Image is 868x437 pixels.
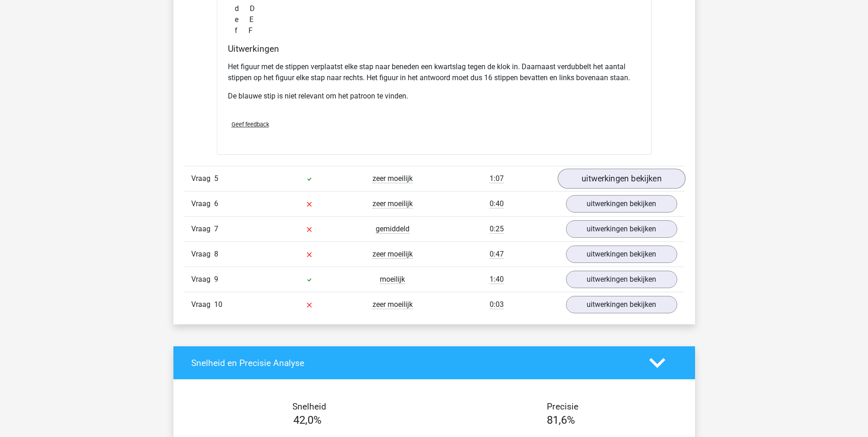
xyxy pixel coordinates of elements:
span: 0:03 [490,300,504,309]
a: uitwerkingen bekijken [566,195,677,213]
span: Vraag [191,173,214,184]
span: 0:25 [490,224,504,234]
span: 42,0% [293,414,322,426]
a: uitwerkingen bekijken [557,169,685,189]
span: 6 [214,199,218,208]
h4: Precisie [445,401,681,412]
a: uitwerkingen bekijken [566,296,677,313]
div: F [228,25,641,36]
span: 8 [214,250,218,258]
span: Vraag [191,224,214,235]
span: f [235,25,248,36]
span: 0:40 [490,199,504,208]
span: zeer moeilijk [372,300,413,309]
span: 5 [214,174,218,183]
a: uitwerkingen bekijken [566,271,677,288]
span: zeer moeilijk [372,174,413,183]
a: uitwerkingen bekijken [566,220,677,238]
span: 0:47 [490,250,504,259]
h4: Uitwerkingen [228,44,641,54]
span: Vraag [191,249,214,260]
span: gemiddeld [376,224,410,234]
span: 7 [214,224,218,233]
span: Vraag [191,299,214,310]
h4: Snelheid en Precisie Analyse [191,358,636,368]
span: 1:40 [490,275,504,284]
span: moeilijk [380,275,405,284]
span: Geef feedback [232,121,269,128]
span: e [235,14,249,25]
p: De blauwe stip is niet relevant om het patroon te vinden. [228,91,641,102]
span: 9 [214,275,218,284]
p: Het figuur met de stippen verplaatst elke stap naar beneden een kwartslag tegen de klok in. Daarn... [228,61,641,83]
a: uitwerkingen bekijken [566,246,677,263]
div: E [228,14,641,25]
span: Vraag [191,274,214,285]
span: 1:07 [490,174,504,183]
span: 81,6% [547,414,575,426]
span: 10 [214,300,222,309]
span: zeer moeilijk [372,250,413,259]
span: Vraag [191,198,214,209]
span: d [235,3,250,14]
span: zeer moeilijk [372,199,413,208]
div: D [228,3,641,14]
h4: Snelheid [191,401,427,412]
